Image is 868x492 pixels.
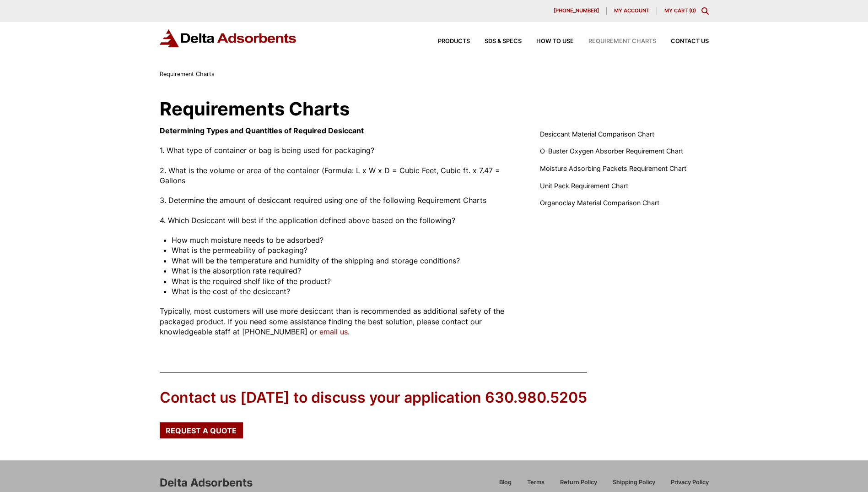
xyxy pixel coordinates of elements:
a: O-Buster Oxygen Absorber Requirement Chart [540,146,683,156]
div: Contact us [DATE] to discuss your application 630.980.5205 [160,388,587,408]
span: Terms [527,480,545,486]
p: Typically, most customers will use more desiccant than is recommended as additional safety of the... [160,306,518,337]
p: 2. What is the volume or area of the container (Formula: L x W x D = Cubic Feet, Cubic ft. x 7.47... [160,165,518,186]
li: What will be the temperature and humidity of the shipping and storage conditions? [172,256,518,266]
span: Shipping Policy [613,480,655,486]
a: Desiccant Material Comparison Chart [540,129,654,139]
a: Requirement Charts [574,38,656,44]
li: What is the absorption rate required? [172,266,518,276]
a: Request a Quote [160,422,243,438]
div: Toggle Modal Content [701,7,709,15]
a: How to Use [522,38,574,44]
span: My account [614,8,649,13]
span: Contact Us [671,38,709,44]
li: What is the cost of the desiccant? [172,286,518,296]
li: What is the permeability of packaging? [172,245,518,255]
p: 1. What type of container or bag is being used for packaging? [160,145,518,155]
a: Organoclay Material Comparison Chart [540,198,659,208]
span: Requirement Charts [160,71,215,77]
span: SDS & SPECS [485,38,522,44]
span: Requirement Charts [588,38,656,44]
a: My Cart (0) [664,7,696,14]
li: How much moisture needs to be adsorbed? [172,235,518,245]
span: Products [438,38,470,44]
span: [PHONE_NUMBER] [554,8,599,13]
a: Unit Pack Requirement Chart [540,181,628,191]
div: Delta Adsorbents [160,475,253,491]
span: Privacy Policy [671,480,709,486]
p: 3. Determine the amount of desiccant required using one of the following Requirement Charts [160,195,518,205]
a: email us [319,327,348,336]
li: What is the required shelf like of the product? [172,276,518,286]
span: Request a Quote [166,427,237,434]
a: SDS & SPECS [470,38,522,44]
a: [PHONE_NUMBER] [546,7,607,15]
a: Products [423,38,470,44]
h1: Requirements Charts [160,100,709,118]
span: Blog [499,480,512,486]
a: My account [607,7,657,15]
img: Delta Adsorbents [160,29,297,47]
a: Moisture Adsorbing Packets Requirement Chart [540,164,686,174]
span: 0 [691,7,694,14]
span: Return Policy [560,480,597,486]
span: How to Use [536,38,574,44]
a: Contact Us [656,38,709,44]
p: 4. Which Desiccant will best if the application defined above based on the following? [160,215,518,225]
strong: Determining Types and Quantities of Required Desiccant [160,126,364,135]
